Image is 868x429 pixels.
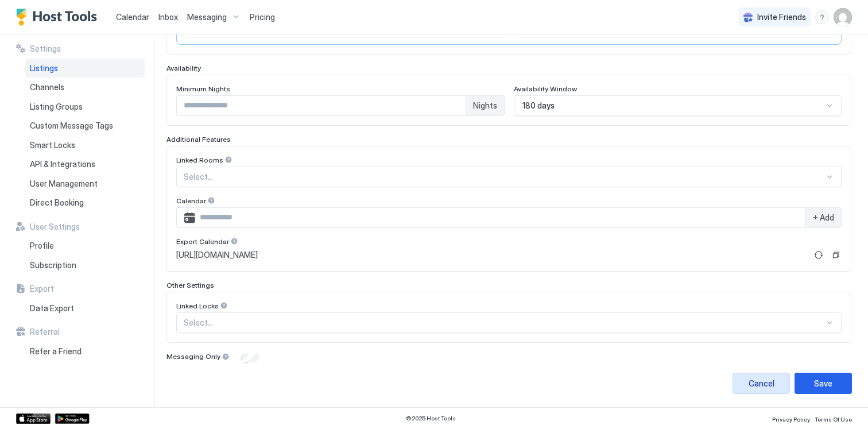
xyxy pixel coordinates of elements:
a: Listing Groups [25,97,145,117]
span: Calendar [176,196,206,205]
span: Calendar [116,12,149,22]
a: Privacy Policy [772,412,810,424]
span: Smart Locks [30,140,75,150]
span: Messaging [187,12,227,22]
button: Cancel [733,373,790,394]
button: Refresh [812,248,826,262]
span: Custom Message Tags [30,121,113,131]
span: Inbox [158,12,178,22]
span: API & Integrations [30,159,95,169]
span: Profile [30,241,54,251]
span: Channels [30,82,64,92]
span: Availability [166,64,201,72]
span: Listing Groups [30,102,83,112]
span: Additional Features [166,135,231,144]
span: + Add [813,212,834,223]
span: Linked Locks [176,302,219,310]
a: Listings [25,59,145,78]
a: Refer a Friend [25,342,145,361]
span: Export [30,284,54,294]
span: Minimum Nights [176,84,230,93]
span: User Settings [30,222,80,232]
span: Referral [30,327,60,337]
a: Smart Locks [25,136,145,155]
button: Copy [830,249,842,261]
span: Terms Of Use [815,416,852,423]
a: Channels [25,78,145,97]
a: Calendar [116,11,149,23]
span: Pricing [250,12,275,22]
span: [URL][DOMAIN_NAME] [176,250,258,260]
span: © 2025 Host Tools [406,415,456,422]
a: User Management [25,174,145,194]
a: Direct Booking [25,193,145,212]
span: Data Export [30,303,74,314]
span: Export Calendar [176,237,229,246]
span: Nights [473,101,497,111]
span: Messaging Only [166,352,220,361]
span: Invite Friends [757,12,806,22]
span: Availability Window [514,84,577,93]
input: Input Field [195,208,805,227]
div: Cancel [749,377,774,389]
span: Settings [30,44,61,54]
span: 180 days [522,101,555,111]
span: User Management [30,179,98,189]
div: menu [815,10,829,24]
a: App Store [16,413,51,424]
a: Custom Message Tags [25,116,145,136]
a: Data Export [25,299,145,318]
a: API & Integrations [25,154,145,174]
a: Host Tools Logo [16,9,102,26]
span: Listings [30,63,58,74]
a: Google Play Store [55,413,90,424]
a: [URL][DOMAIN_NAME] [176,250,807,260]
a: Profile [25,236,145,256]
iframe: Intercom live chat [11,390,39,418]
button: Save [795,373,852,394]
span: Privacy Policy [772,416,810,423]
span: Refer a Friend [30,346,82,357]
div: User profile [834,8,852,26]
div: Save [814,377,832,389]
span: Linked Rooms [176,156,223,164]
span: Subscription [30,260,76,270]
input: Input Field [177,96,466,115]
span: Other Settings [166,281,214,289]
span: Direct Booking [30,198,84,208]
a: Inbox [158,11,178,23]
a: Terms Of Use [815,412,852,424]
a: Subscription [25,256,145,275]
